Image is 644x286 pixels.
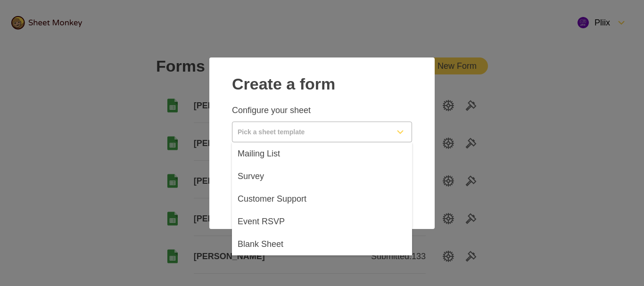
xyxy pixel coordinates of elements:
[238,216,285,227] span: Event RSVP
[232,69,412,93] h2: Create a form
[232,105,412,116] p: Configure your sheet
[238,193,306,204] span: Customer Support
[238,238,283,250] span: Blank Sheet
[395,126,406,138] svg: FormDown
[232,122,389,142] input: Pick a sheet template
[238,171,264,182] span: Survey
[232,122,412,142] button: Pick a sheet template
[238,148,280,159] span: Mailing List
